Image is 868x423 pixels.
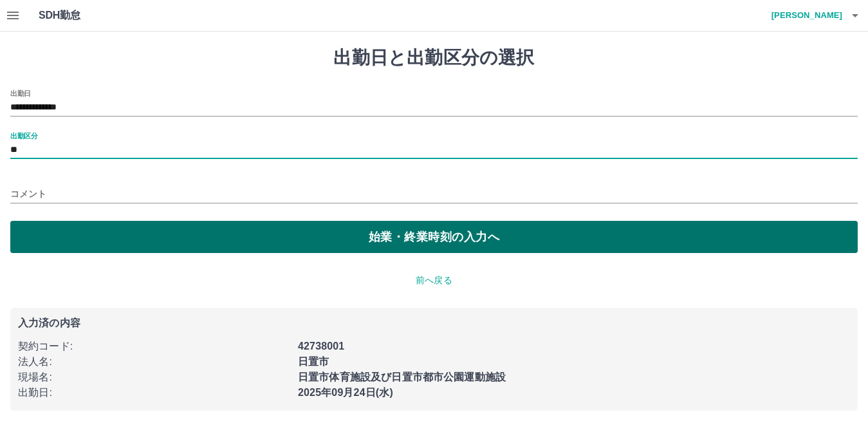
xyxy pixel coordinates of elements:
p: 現場名 : [18,370,290,385]
b: 2025年09月24日(水) [298,387,393,398]
p: 契約コード : [18,339,290,354]
label: 出勤区分 [10,131,37,140]
label: 出勤日 [10,88,31,98]
b: 42738001 [298,341,344,352]
p: 法人名 : [18,354,290,370]
p: 入力済の内容 [18,318,850,328]
button: 始業・終業時刻の入力へ [10,221,858,253]
h1: 出勤日と出勤区分の選択 [10,47,858,69]
b: 日置市 [298,356,329,367]
p: 前へ戻る [10,274,858,287]
p: 出勤日 : [18,385,290,400]
b: 日置市体育施設及び日置市都市公園運動施設 [298,371,506,382]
